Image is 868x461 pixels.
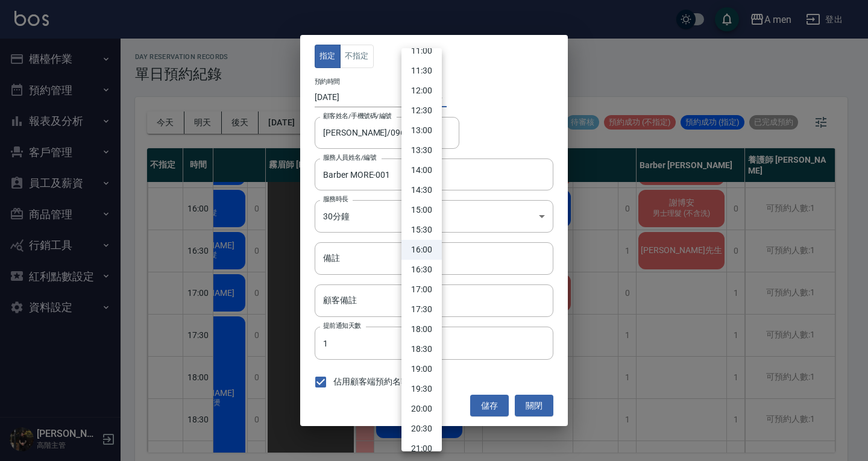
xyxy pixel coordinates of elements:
[401,180,442,200] li: 14:30
[401,439,442,459] li: 21:00
[401,280,442,299] li: 17:00
[401,220,442,240] li: 15:30
[401,140,442,160] li: 13:30
[401,260,442,280] li: 16:30
[401,319,442,339] li: 18:00
[401,121,442,140] li: 13:00
[401,101,442,121] li: 12:30
[401,61,442,81] li: 11:30
[401,41,442,61] li: 11:00
[401,299,442,319] li: 17:30
[401,379,442,399] li: 19:30
[401,200,442,220] li: 15:00
[401,419,442,439] li: 20:30
[401,240,442,260] li: 16:00
[401,160,442,180] li: 14:00
[401,359,442,379] li: 19:00
[401,339,442,359] li: 18:30
[401,399,442,419] li: 20:00
[401,81,442,101] li: 12:00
